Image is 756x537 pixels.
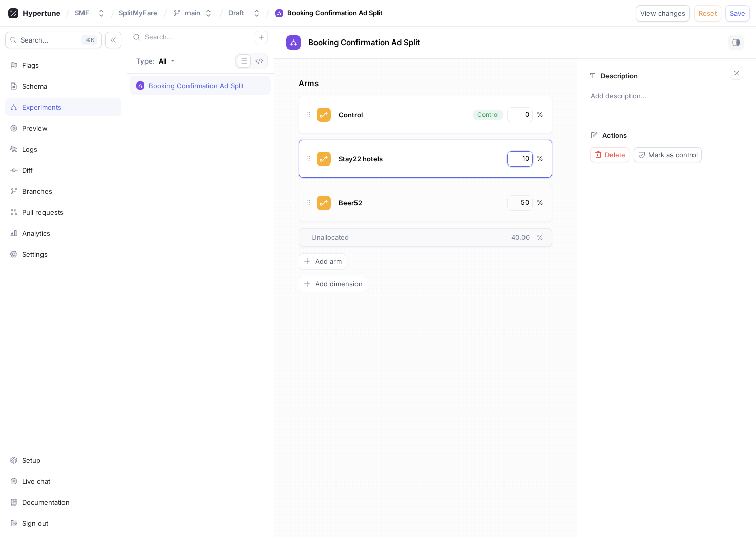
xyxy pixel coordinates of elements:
[22,145,37,153] div: Logs
[537,110,543,120] div: %
[694,5,721,22] button: Reset
[537,154,543,164] div: %
[185,9,200,17] div: main
[75,9,89,17] div: SMF
[22,103,61,111] div: Experiments
[169,5,217,22] button: main
[299,253,346,270] button: Add arm
[299,276,367,292] button: Add dimension
[228,9,244,17] div: Draft
[159,57,166,65] div: All
[477,110,499,119] div: Control
[537,198,543,208] div: %
[311,233,349,243] span: Unallocated
[22,456,40,464] div: Setup
[339,199,362,207] span: Beer52
[119,9,157,16] span: SplitMyFare
[224,5,265,22] button: Draft
[725,5,750,22] button: Save
[602,131,627,139] p: Actions
[71,5,110,22] button: SMF
[537,233,543,241] span: %
[590,147,629,162] button: Delete
[339,155,383,163] span: Stay22 hotels
[339,111,363,119] span: Control
[136,57,155,65] p: Type:
[308,38,420,47] span: Booking Confirmation Ad Split
[634,147,702,162] button: Mark as control
[640,10,685,16] span: View changes
[81,35,97,45] div: K
[648,152,698,158] span: Mark as control
[586,88,747,105] p: Add description...
[22,498,70,506] div: Documentation
[5,493,121,511] a: Documentation
[22,208,64,216] div: Pull requests
[22,124,48,132] div: Preview
[22,519,48,527] div: Sign out
[605,152,625,158] span: Delete
[5,32,102,48] button: Search...K
[315,281,363,287] span: Add dimension
[22,187,52,195] div: Branches
[315,258,342,264] span: Add arm
[730,10,745,16] span: Save
[601,72,638,80] p: Description
[22,82,47,90] div: Schema
[145,32,255,43] input: Search...
[133,52,178,70] button: Type: All
[299,78,552,90] p: Arms
[22,477,50,485] div: Live chat
[287,8,383,18] div: Booking Confirmation Ad Split
[20,37,49,43] span: Search...
[699,10,717,16] span: Reset
[149,81,244,90] div: Booking Confirmation Ad Split
[22,250,48,258] div: Settings
[22,229,50,237] div: Analytics
[511,233,537,241] span: 40.00
[636,5,690,22] button: View changes
[22,61,39,69] div: Flags
[22,166,33,174] div: Diff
